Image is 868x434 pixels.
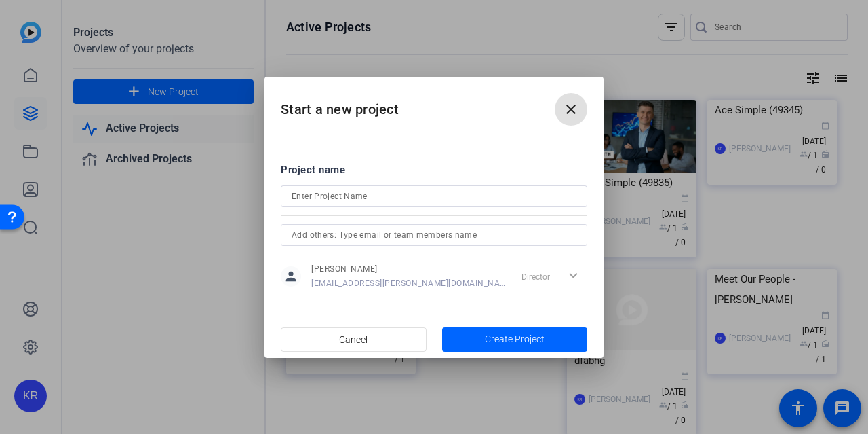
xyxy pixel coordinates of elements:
span: [PERSON_NAME] [311,264,506,274]
span: [EMAIL_ADDRESS][PERSON_NAME][DOMAIN_NAME] [311,278,506,289]
button: Create Project [442,327,588,352]
span: Cancel [339,327,368,352]
input: Add others: Type email or team members name [292,227,576,243]
button: Cancel [281,327,427,352]
h2: Start a new project [264,77,604,132]
mat-icon: person [281,266,301,287]
input: Enter Project Name [292,188,576,204]
mat-icon: close [563,101,579,117]
div: Project name [281,162,587,177]
span: Create Project [485,332,545,346]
